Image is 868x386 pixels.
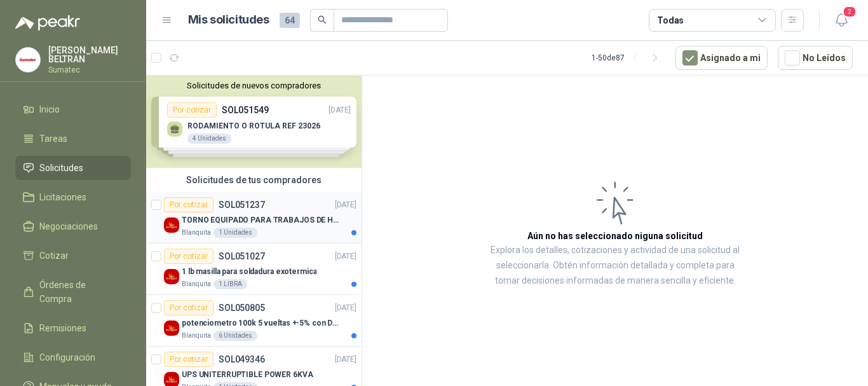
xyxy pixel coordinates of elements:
p: [DATE] [335,302,356,314]
div: Por cotizar [164,249,214,264]
p: Sumatec [48,66,131,74]
button: Solicitudes de nuevos compradores [151,81,356,90]
a: Órdenes de Compra [15,273,131,311]
p: Blanquita [182,279,211,289]
button: No Leídos [778,46,853,70]
span: Licitaciones [39,190,86,204]
a: Licitaciones [15,185,131,209]
p: SOL050805 [219,303,265,312]
div: Por cotizar [164,300,214,315]
div: Por cotizar [164,352,214,367]
button: Asignado a mi [675,46,768,70]
p: [DATE] [335,354,356,366]
span: Órdenes de Compra [39,278,119,306]
p: [DATE] [335,199,356,211]
span: Configuración [39,350,95,364]
a: Cotizar [15,244,131,268]
span: search [318,15,327,24]
h1: Mis solicitudes [188,11,269,29]
p: UPS UNITERRUPTIBLE POWER 6KVA [182,369,313,381]
p: [DATE] [335,251,356,263]
span: 2 [843,6,857,18]
p: SOL051237 [219,200,265,209]
div: Por cotizar [164,197,214,212]
p: SOL049346 [219,355,265,364]
div: Todas [657,13,684,27]
img: Company Logo [16,48,40,72]
img: Company Logo [164,269,179,284]
span: Negociaciones [39,219,98,233]
img: Company Logo [164,217,179,233]
a: Por cotizarSOL051237[DATE] Company LogoTORNO EQUIPADO PARA TRABAJOS DE HASTA 1 METRO DE PRIMER O ... [146,192,362,244]
div: 1 - 50 de 87 [592,48,665,68]
p: [PERSON_NAME] BELTRAN [48,46,131,64]
a: Solicitudes [15,156,131,180]
a: Tareas [15,127,131,151]
a: Por cotizarSOL051027[DATE] Company Logo1 lb masilla para soldadura exotermicaBlanquita1 LIBRA [146,244,362,295]
div: Solicitudes de tus compradores [146,168,362,192]
span: Tareas [39,132,67,146]
a: Configuración [15,345,131,369]
span: Remisiones [39,321,86,335]
button: 2 [830,9,853,32]
span: Solicitudes [39,161,83,175]
div: 6 Unidades [214,331,257,341]
h3: Aún no has seleccionado niguna solicitud [527,229,703,243]
div: 1 LIBRA [214,279,247,289]
div: Solicitudes de nuevos compradoresPor cotizarSOL051549[DATE] RODAMIENTO O ROTULA REF 230264 Unidad... [146,76,362,168]
span: Inicio [39,102,60,116]
p: potenciometro 100k 5 vueltas +-5% con Dial perilla [182,317,340,329]
a: Remisiones [15,316,131,340]
p: SOL051027 [219,252,265,261]
img: Logo peakr [15,15,80,31]
p: Blanquita [182,331,211,341]
a: Por cotizarSOL050805[DATE] Company Logopotenciometro 100k 5 vueltas +-5% con Dial perillaBlanquit... [146,295,362,347]
a: Inicio [15,97,131,121]
p: Explora los detalles, cotizaciones y actividad de una solicitud al seleccionarla. Obtén informaci... [489,243,741,289]
span: 64 [280,13,300,28]
div: 1 Unidades [214,228,257,238]
a: Negociaciones [15,214,131,238]
span: Cotizar [39,249,69,263]
img: Company Logo [164,321,179,336]
p: TORNO EQUIPADO PARA TRABAJOS DE HASTA 1 METRO DE PRIMER O SEGUNDA MANO [182,214,340,226]
p: Blanquita [182,228,211,238]
p: 1 lb masilla para soldadura exotermica [182,266,316,278]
